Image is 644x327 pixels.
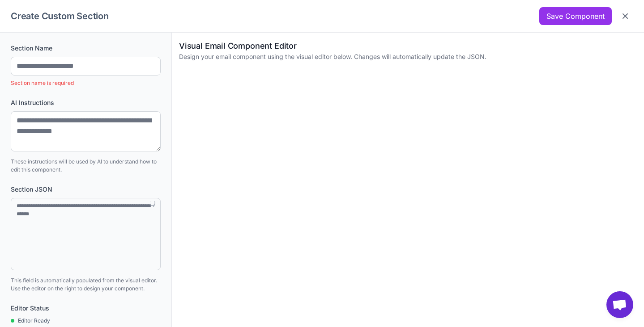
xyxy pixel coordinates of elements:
[11,158,161,174] p: These instructions will be used by AI to understand how to edit this component.
[179,40,637,52] h3: Visual Email Component Editor
[11,98,161,108] label: AI Instructions
[11,79,161,87] div: Section name is required
[11,184,161,194] label: Section JSON
[11,277,161,293] p: This field is automatically populated from the visual editor. Use the editor on the right to desi...
[11,9,109,23] h1: Create Custom Section
[18,317,50,325] span: Editor Ready
[11,303,161,313] label: Editor Status
[179,52,637,62] p: Design your email component using the visual editor below. Changes will automatically update the ...
[539,7,612,25] button: Save Component
[11,43,52,53] label: Section Name
[606,291,633,318] a: Open chat
[617,8,633,24] button: Close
